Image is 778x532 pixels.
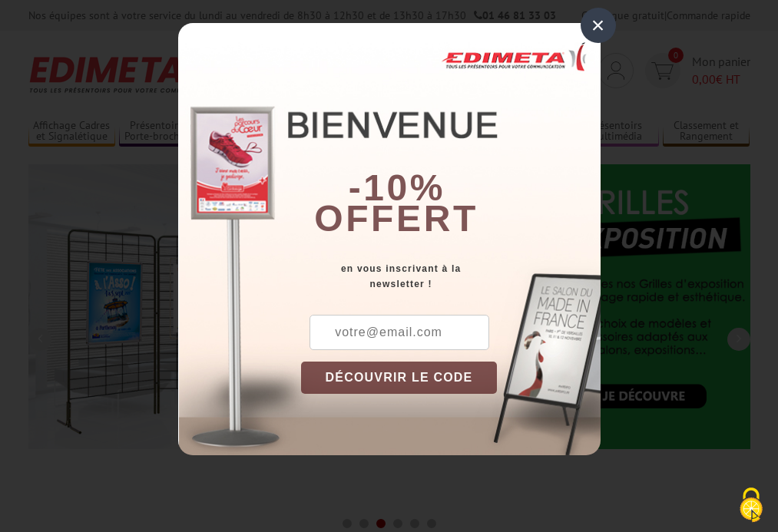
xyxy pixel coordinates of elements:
font: offert [314,198,478,239]
img: Cookies (fenêtre modale) [732,486,770,524]
button: Cookies (fenêtre modale) [724,480,778,532]
input: votre@email.com [310,315,489,350]
b: -10% [349,167,445,208]
div: en vous inscrivant à la newsletter ! [301,261,601,292]
button: DÉCOUVRIR LE CODE [301,362,498,394]
div: × [581,8,616,43]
